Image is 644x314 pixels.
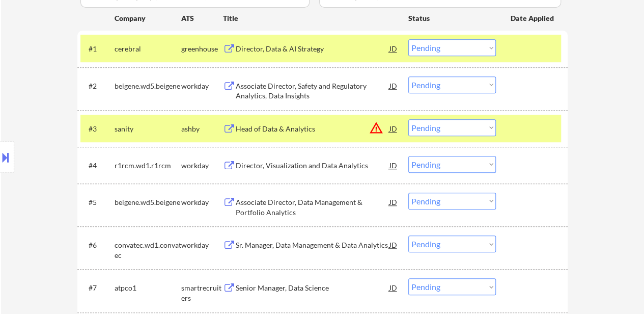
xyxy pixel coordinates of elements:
[181,44,223,54] div: greenhouse
[236,161,389,171] div: Director, Visualization and Data Analytics
[388,278,399,297] div: JD
[181,124,223,134] div: ashby
[181,283,223,303] div: smartrecruiters
[388,235,399,254] div: JD
[89,44,106,54] div: #1
[181,161,223,171] div: workday
[236,44,389,54] div: Director, Data & AI Strategy
[236,197,389,217] div: Associate Director, Data Management & Portfolio Analytics
[388,119,399,138] div: JD
[89,283,106,293] div: #7
[388,193,399,211] div: JD
[181,13,223,23] div: ATS
[115,283,181,293] div: atpco1
[236,283,389,293] div: Senior Manager, Data Science
[388,156,399,174] div: JD
[388,76,399,95] div: JD
[236,240,389,250] div: Sr. Manager, Data Management & Data Analytics
[181,81,223,91] div: workday
[236,81,389,101] div: Associate Director, Safety and Regulatory Analytics, Data Insights
[223,13,399,23] div: Title
[115,13,181,23] div: Company
[236,124,389,134] div: Head of Data & Analytics
[115,44,181,54] div: cerebral
[181,240,223,250] div: workday
[388,39,399,58] div: JD
[511,13,555,23] div: Date Applied
[369,121,383,135] button: warning_amber
[408,9,496,27] div: Status
[181,197,223,207] div: workday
